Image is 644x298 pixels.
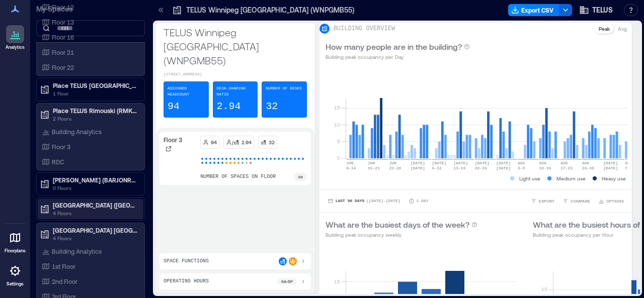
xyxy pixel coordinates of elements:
[52,128,102,136] p: Building Analytics
[453,161,468,165] text: [DATE]
[211,138,217,146] p: 94
[334,122,340,128] tspan: 10
[53,176,137,184] p: [PERSON_NAME] (BARJONRN) - CLOSED
[337,138,340,144] tspan: 5
[625,161,632,165] text: SEP
[217,100,241,114] p: 2.94
[53,81,137,89] p: Place TELUS [GEOGRAPHIC_DATA] (QUBCPQXG)
[432,161,446,165] text: [DATE]
[417,198,429,204] p: 1 Day
[592,5,613,15] span: TELUS
[474,166,487,170] text: 20-26
[52,277,77,285] p: 2nd Floor
[52,48,74,56] p: Floor 21
[168,100,180,114] p: 94
[3,259,27,290] a: Settings
[217,85,254,97] p: Desk-sharing ratio
[200,173,276,181] p: number of spaces on floor
[6,44,25,50] p: Analytics
[389,166,401,170] text: 22-28
[53,184,137,192] p: 0 Floors
[519,174,540,182] p: Light use
[411,161,425,165] text: [DATE]
[53,201,137,209] p: [GEOGRAPHIC_DATA] ([GEOGRAPHIC_DATA])
[496,161,511,165] text: [DATE]
[53,89,137,97] p: 1 Floor
[518,161,525,165] text: AUG
[326,53,470,61] p: Building peak occupancy per Day
[52,158,64,166] p: RDC
[337,155,340,161] tspan: 0
[346,166,356,170] text: 8-14
[367,166,379,170] text: 15-21
[52,3,74,11] p: Floor 12
[453,166,465,170] text: 13-19
[541,286,547,292] tspan: 10
[53,209,137,217] p: 4 Floors
[53,226,137,234] p: [GEOGRAPHIC_DATA] [GEOGRAPHIC_DATA]-4519 (BNBYBCDW)
[474,161,489,165] text: [DATE]
[186,5,354,15] p: TELUS Winnipeg [GEOGRAPHIC_DATA] (WNPGMB55)
[603,161,618,165] text: [DATE]
[539,161,546,165] text: AUG
[556,174,586,182] p: Medium use
[599,25,610,33] p: Peak
[582,161,589,165] text: AUG
[618,25,627,33] p: Avg
[168,85,205,97] p: Assigned Headcount
[52,262,75,270] p: 1st Floor
[596,196,626,206] button: OPTIONS
[326,219,469,231] p: What are the busiest days of the week?
[603,166,618,170] text: [DATE]
[2,226,29,257] a: Floorplans
[496,166,511,170] text: [DATE]
[164,25,307,67] p: TELUS Winnipeg [GEOGRAPHIC_DATA] (WNPGMB55)
[326,231,477,239] p: Building peak occupancy weekly
[334,105,340,111] tspan: 15
[625,166,634,170] text: 7-13
[242,138,252,146] p: 2.94
[298,174,303,180] p: 39
[326,41,462,53] p: How many people are in the building?
[606,198,624,204] span: OPTIONS
[326,196,403,206] button: Last 90 Days |[DATE]-[DATE]
[53,115,137,123] p: 2 Floors
[389,161,396,165] text: JUN
[5,248,26,254] p: Floorplans
[539,198,554,204] span: EXPORT
[7,281,24,287] p: Settings
[52,247,102,255] p: Building Analytics
[164,71,307,77] p: [STREET_ADDRESS]
[411,166,425,170] text: [DATE]
[334,278,340,284] tspan: 15
[3,22,28,53] a: Analytics
[269,138,275,146] p: 32
[266,85,302,91] p: Number of Desks
[571,198,590,204] span: COMPARE
[266,100,278,114] p: 32
[53,107,137,115] p: Place TELUS Rimouski (RMKIPQQT)
[432,166,441,170] text: 6-12
[560,166,573,170] text: 17-23
[367,161,375,165] text: JUN
[281,278,293,284] p: 9a - 5p
[560,161,568,165] text: AUG
[36,4,145,14] p: My Spaces
[518,166,525,170] text: 3-9
[529,196,556,206] button: EXPORT
[346,161,354,165] text: JUN
[52,18,74,26] p: Floor 13
[52,33,74,41] p: Floor 16
[164,277,209,285] p: Operating Hours
[582,166,594,170] text: 24-30
[576,2,616,18] button: TELUS
[602,174,626,182] p: Heavy use
[560,196,592,206] button: COMPARE
[164,257,209,265] p: Space Functions
[52,143,70,151] p: Floor 3
[164,136,182,144] p: Floor 3
[508,4,559,16] button: Export CSV
[232,138,233,146] p: /
[52,63,74,71] p: Floor 22
[539,166,551,170] text: 10-16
